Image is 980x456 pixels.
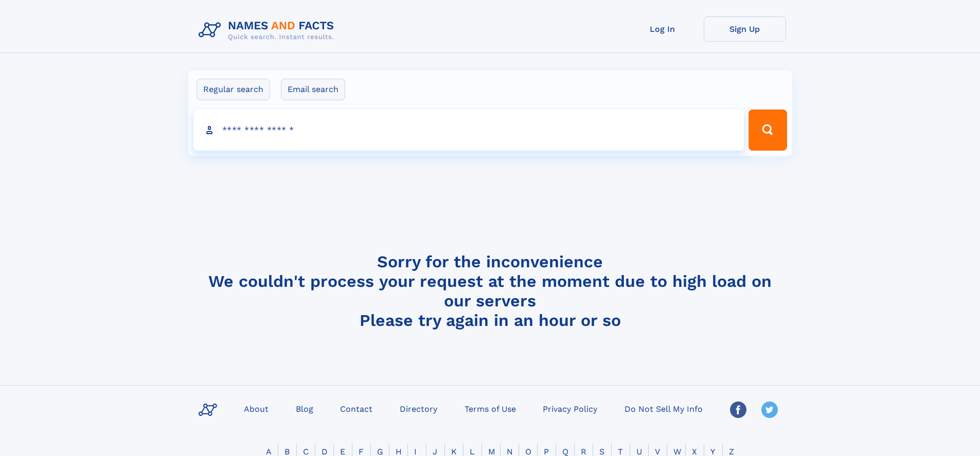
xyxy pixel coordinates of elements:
img: Facebook [730,402,746,418]
h4: Sorry for the inconvenience We couldn't process your request at the moment due to high load on ou... [194,252,786,330]
img: Twitter [761,402,778,418]
label: Email search [281,79,345,100]
a: About [240,401,273,416]
a: Privacy Policy [539,401,601,416]
label: Regular search [197,79,270,100]
input: search input [193,110,744,151]
a: Log In [621,16,704,42]
a: Sign Up [704,16,786,42]
button: Search Button [749,110,787,151]
a: Terms of Use [460,401,520,416]
a: Do Not Sell My Info [620,401,707,416]
a: Directory [396,401,441,416]
a: Contact [336,401,377,416]
img: Logo Names and Facts [194,16,343,44]
a: Blog [292,401,317,416]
